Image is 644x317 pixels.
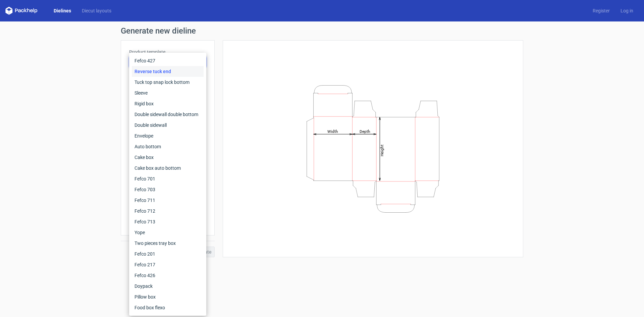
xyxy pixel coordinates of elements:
div: Tuck top snap lock bottom [132,77,204,88]
a: Dielines [48,7,76,14]
div: Double sidewall [132,120,204,130]
div: Reverse tuck end [132,66,204,77]
h1: Generate new dieline [121,27,523,35]
tspan: Height [380,144,384,156]
div: Fefco 701 [132,173,204,184]
tspan: Depth [360,129,370,134]
div: Cake box auto bottom [132,163,204,173]
tspan: Width [327,129,338,134]
div: Fefco 711 [132,195,204,206]
a: Diecut layouts [76,7,117,14]
div: Sleeve [132,88,204,98]
div: Fefco 713 [132,216,204,227]
div: Pillow box [132,292,204,302]
div: Envelope [132,130,204,141]
div: Two pieces tray box [132,238,204,249]
div: Auto bottom [132,141,204,152]
label: Product template [129,49,206,55]
div: Fefco 712 [132,206,204,216]
div: Rigid box [132,98,204,109]
div: Fefco 217 [132,259,204,270]
div: Food box flexo [132,302,204,313]
div: Doypack [132,281,204,292]
div: Fefco 427 [132,55,204,66]
div: Double sidewall double bottom [132,109,204,120]
div: Yope [132,227,204,238]
div: Fefco 426 [132,270,204,281]
a: Log in [615,7,639,14]
div: Fefco 703 [132,184,204,195]
div: Cake box [132,152,204,163]
a: Register [587,7,615,14]
div: Fefco 201 [132,249,204,259]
